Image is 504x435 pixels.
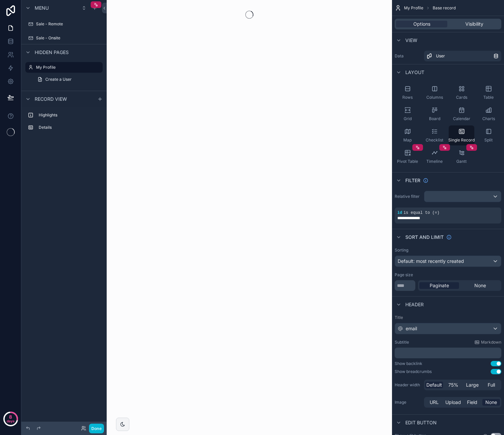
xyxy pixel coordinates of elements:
button: Checklist [422,125,447,145]
span: Default: most recently created [398,258,464,264]
button: Split [476,125,501,145]
span: Sort And Limit [405,234,444,241]
span: Large [466,382,479,388]
span: Grid [404,116,412,121]
span: Cards [456,95,467,100]
span: Timeline [426,159,443,164]
a: Sale - Remote [25,19,103,29]
span: Map [403,137,412,143]
button: Timeline [422,147,447,167]
button: Done [89,424,104,433]
span: Pivot Table [397,159,418,164]
button: Columns [422,83,447,103]
button: Calendar [449,104,474,124]
span: Field [467,399,477,406]
label: Data [395,53,421,59]
span: Layout [405,69,424,76]
span: My Profile [404,5,423,11]
span: is equal to (=) [403,210,439,215]
span: 75% [448,382,458,388]
button: Pivot Table [395,147,420,167]
span: Upload [445,399,461,406]
label: Details [39,125,100,130]
div: scrollable content [395,348,501,358]
span: Table [483,95,494,100]
span: Calendar [453,116,470,121]
span: Filter [405,177,420,184]
span: None [474,282,486,289]
label: Subtitle [395,340,409,345]
span: Split [484,137,493,143]
button: Grid [395,104,420,124]
span: Hidden pages [35,49,69,56]
button: email [395,323,501,334]
button: Board [422,104,447,124]
label: Sale - Remote [36,21,101,27]
button: Default: most recently created [395,256,501,267]
button: Gantt [449,147,474,167]
span: Header [405,301,424,308]
span: Full [488,382,495,388]
span: email [406,325,417,332]
label: Header width [395,382,421,388]
button: Single Record [449,125,474,145]
a: Create a User [33,74,103,85]
span: Create a User [45,77,72,82]
span: Gantt [456,159,467,164]
div: Show breadcrumbs [395,369,432,374]
span: URL [430,399,439,406]
a: Sale - Onsite [25,33,103,43]
a: User [424,51,501,61]
button: Table [476,83,501,103]
span: Base record [433,5,456,11]
a: Markdown [474,340,501,345]
span: id [397,210,402,215]
label: Sorting [395,248,408,253]
span: Charts [482,116,495,121]
p: days [7,416,15,426]
span: Board [429,116,440,121]
span: Paginate [430,282,449,289]
span: Menu [35,5,49,11]
label: Highlights [39,112,100,118]
span: Options [413,21,430,27]
div: scrollable content [21,107,107,139]
label: Image [395,400,421,405]
button: Charts [476,104,501,124]
label: Title [395,315,501,320]
span: Default [426,382,442,388]
a: My Profile [25,62,103,73]
span: Checklist [426,137,443,143]
span: Columns [426,95,443,100]
button: Map [395,125,420,145]
span: Single Record [448,137,475,143]
span: Rows [402,95,413,100]
span: Visibility [465,21,483,27]
span: Markdown [481,340,501,345]
span: Edit button [405,419,437,426]
label: Page size [395,272,413,278]
span: None [485,399,497,406]
label: My Profile [36,65,99,70]
span: View [405,37,417,44]
button: Cards [449,83,474,103]
span: User [436,53,445,59]
p: 8 [9,414,12,420]
label: Sale - Onsite [36,35,101,41]
div: Show backlink [395,361,422,366]
button: Rows [395,83,420,103]
span: Record view [35,96,67,102]
label: Relative filter [395,194,421,199]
